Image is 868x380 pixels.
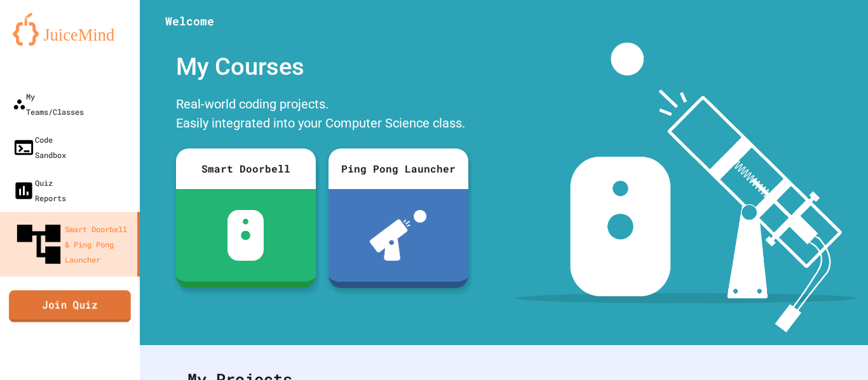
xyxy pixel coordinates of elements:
[13,132,66,162] div: Code Sandbox
[170,91,475,139] div: Real-world coding projects. Easily integrated into your Computer Science class.
[170,43,475,91] div: My Courses
[13,13,127,46] img: logo-orange.svg
[13,175,66,206] div: Quiz Reports
[227,210,264,261] img: sdb-white.svg
[13,89,84,119] div: My Teams/Classes
[176,148,316,189] div: Smart Doorbell
[370,210,426,261] img: ppl-with-ball.png
[515,43,856,332] img: banner-image-my-projects.png
[13,218,132,270] div: Smart Doorbell & Ping Pong Launcher
[9,290,131,322] a: Join Quiz
[329,148,468,189] div: Ping Pong Launcher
